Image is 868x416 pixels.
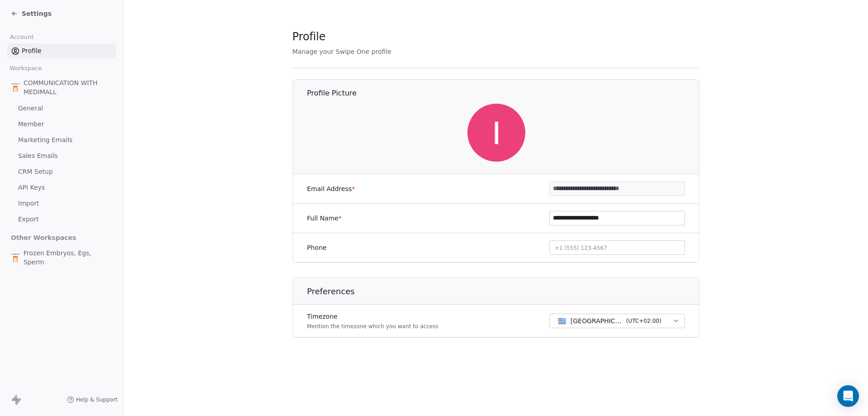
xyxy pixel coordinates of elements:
a: Profile [7,43,116,58]
img: sqPe1AvuVU48qbElAMkh_0yhkQEXYPp-xUKSkV_8xn0 [467,104,525,162]
span: [GEOGRAPHIC_DATA] - EET [571,316,623,325]
span: Import [18,199,39,208]
a: Sales Emails [7,148,116,163]
span: Sales Emails [18,151,58,161]
a: General [7,101,116,116]
span: Frozen Embryos, Egs, Sperm [24,249,112,267]
span: Account [6,30,38,44]
img: Medimall%20logo%20(2).1.jpg [11,83,20,92]
h1: Profile Picture [307,88,700,98]
a: Export [7,212,116,227]
a: Marketing Emails [7,133,116,148]
label: Email Address [307,184,355,193]
div: Open Intercom Messenger [837,385,859,407]
button: [GEOGRAPHIC_DATA] - EET(UTC+02:00) [549,314,685,328]
span: Profile [22,46,42,56]
a: API Keys [7,180,116,195]
span: Export [18,215,39,224]
span: General [18,104,43,113]
span: Member [18,120,44,129]
span: API Keys [18,183,45,192]
a: Import [7,196,116,211]
span: Workspace [6,62,46,75]
a: Help & Support [67,396,118,403]
span: +1 (555) 123-4567 [555,245,607,251]
span: Profile [292,30,326,43]
label: Full Name [307,214,342,223]
span: Settings [22,9,52,18]
img: Medimall%20logo%20(2).1.jpg [11,253,20,262]
h1: Preferences [307,286,700,297]
span: COMMUNICATION WITH MEDIMALL [24,78,112,96]
span: Other Workspaces [7,230,80,245]
a: Settings [11,9,52,18]
span: CRM Setup [18,167,53,177]
span: Marketing Emails [18,135,72,145]
p: Mention the timezone which you want to access [307,323,439,330]
span: Help & Support [76,396,118,403]
span: ( UTC+02:00 ) [626,317,661,325]
span: Manage your Swipe One profile [292,48,392,55]
button: +1 (555) 123-4567 [549,240,685,255]
label: Phone [307,243,326,252]
label: Timezone [307,312,439,321]
a: Member [7,117,116,132]
a: CRM Setup [7,164,116,179]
